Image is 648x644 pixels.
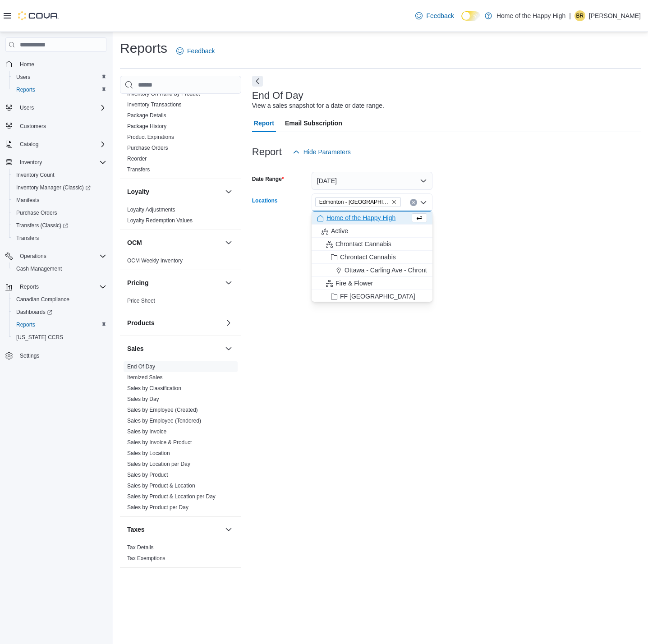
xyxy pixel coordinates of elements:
[127,238,221,247] button: OCM
[9,83,110,96] button: Reports
[345,266,464,275] span: Ottawa - Carling Ave - Chrontact Cannabis
[9,181,110,194] a: Inventory Manager (Classic)
[127,187,221,196] button: Loyalty
[223,186,234,197] button: Loyalty
[9,219,110,232] a: Transfers (Classic)
[13,263,65,274] a: Cash Management
[574,10,585,21] div: Branden Rowsell
[127,525,145,534] h3: Taxes
[127,450,170,457] span: Sales by Location
[127,525,221,534] button: Taxes
[127,144,168,152] span: Purchase Orders
[569,10,571,21] p: |
[127,101,182,108] a: Inventory Transactions
[16,308,52,316] span: Dashboards
[331,226,348,235] span: Active
[223,317,234,328] button: Products
[252,197,278,204] label: Locations
[16,321,35,328] span: Reports
[16,120,106,132] span: Customers
[127,396,159,402] a: Sales by Day
[127,472,168,478] a: Sales by Product
[5,54,106,386] nav: Complex example
[127,207,175,213] a: Loyalty Adjustments
[2,281,110,293] button: Reports
[312,264,432,277] button: Ottawa - Carling Ave - Chrontact Cannabis
[120,542,241,567] div: Taxes
[20,61,34,68] span: Home
[289,143,354,161] button: Hide Parameters
[420,199,427,206] button: Close list of options
[2,101,110,114] button: Users
[315,197,401,207] span: Edmonton - Terrace Plaza - Fire & Flower
[20,104,34,111] span: Users
[13,294,106,305] span: Canadian Compliance
[127,133,174,141] span: Product Expirations
[13,195,106,206] span: Manifests
[127,217,193,224] span: Loyalty Redemption Values
[16,86,35,93] span: Reports
[127,278,221,287] button: Pricing
[312,212,432,225] button: Home of the Happy High
[285,114,342,132] span: Email Subscription
[13,233,106,244] span: Transfers
[127,428,166,435] span: Sales by Invoice
[127,406,198,414] span: Sales by Employee (Created)
[127,363,155,370] span: End Of Day
[127,91,200,97] a: Inventory On Hand by Product
[16,296,69,303] span: Canadian Compliance
[127,482,195,489] span: Sales by Product & Location
[16,121,50,132] a: Customers
[127,471,168,478] span: Sales by Product
[13,84,106,95] span: Reports
[13,319,106,330] span: Reports
[312,277,432,290] button: Fire & Flower
[252,175,284,183] label: Date Range
[120,45,241,179] div: Inventory
[127,483,195,489] a: Sales by Product & Location
[9,293,110,306] button: Canadian Compliance
[127,428,166,435] a: Sales by Invoice
[13,307,106,317] span: Dashboards
[576,10,584,21] span: BR
[120,255,241,270] div: OCM
[18,11,59,20] img: Cova
[9,262,110,275] button: Cash Management
[16,251,50,262] button: Operations
[461,11,480,21] input: Dark Mode
[410,199,417,206] button: Clear input
[187,46,215,55] span: Feedback
[13,72,106,83] span: Users
[16,184,91,191] span: Inventory Manager (Classic)
[9,71,110,83] button: Users
[20,123,46,130] span: Customers
[16,235,39,242] span: Transfers
[9,169,110,181] button: Inventory Count
[9,232,110,244] button: Transfers
[252,147,282,157] h3: Report
[340,253,396,262] span: Chrontact Cannabis
[13,220,106,231] span: Transfers (Classic)
[13,207,61,218] a: Purchase Orders
[127,493,216,500] a: Sales by Product & Location per Day
[13,182,106,193] span: Inventory Manager (Classic)
[120,204,241,230] div: Loyalty
[127,461,190,467] a: Sales by Location per Day
[16,157,106,168] span: Inventory
[312,225,432,238] button: Active
[16,58,106,69] span: Home
[13,319,39,330] a: Reports
[20,159,42,166] span: Inventory
[16,350,106,361] span: Settings
[20,352,39,359] span: Settings
[496,10,565,21] p: Home of the Happy High
[13,207,106,218] span: Purchase Orders
[2,120,110,133] button: Customers
[127,155,147,162] span: Reorder
[127,418,201,424] a: Sales by Employee (Tendered)
[16,209,57,216] span: Purchase Orders
[16,171,55,179] span: Inventory Count
[16,222,68,229] span: Transfers (Classic)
